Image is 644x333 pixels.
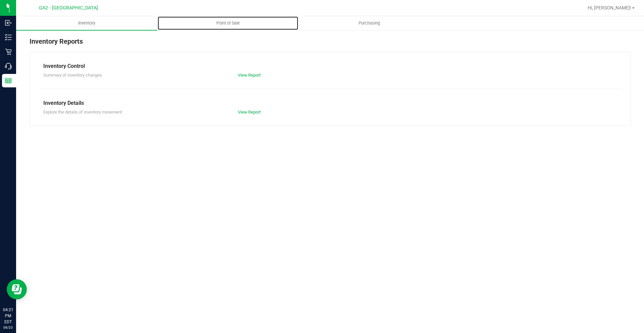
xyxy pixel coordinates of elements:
[43,73,102,78] span: Summary of inventory changes
[7,279,27,299] iframe: Resource center
[5,77,12,84] inline-svg: Reports
[43,62,617,70] div: Inventory Control
[238,73,261,78] a: View Report
[207,20,249,26] span: Point of Sale
[43,110,122,115] span: Explore the details of inventory movement
[5,34,12,41] inline-svg: Inventory
[39,5,98,11] span: GA2 - [GEOGRAPHIC_DATA]
[43,99,617,107] div: Inventory Details
[16,16,157,30] a: Inventory
[3,307,13,325] p: 04:21 PM EDT
[30,36,631,52] div: Inventory Reports
[157,16,299,30] a: Point of Sale
[350,20,389,26] span: Purchasing
[238,110,261,115] a: View Report
[588,5,631,10] span: Hi, [PERSON_NAME]!
[5,48,12,55] inline-svg: Retail
[69,20,104,26] span: Inventory
[5,63,12,70] inline-svg: Call Center
[3,325,13,330] p: 08/23
[5,19,12,26] inline-svg: Inbound
[299,16,440,30] a: Purchasing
